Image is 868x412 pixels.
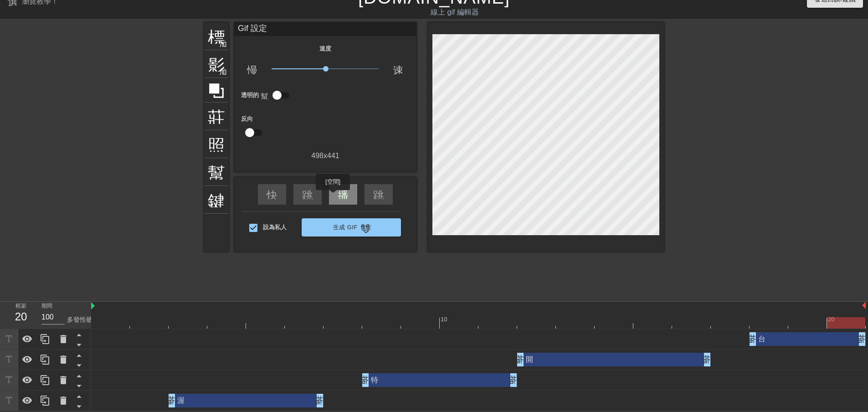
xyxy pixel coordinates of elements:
[333,224,358,231] font: 生成 Gif
[703,355,712,391] font: 拖曳手柄
[862,302,866,309] img: bound-end.png
[338,188,381,199] font: 播放箭頭
[219,39,250,47] font: 加入圓圈
[208,54,242,72] font: 影像
[219,67,250,75] font: 加入圓圈
[267,188,310,199] font: 快速倒帶
[441,316,447,323] font: 10
[360,222,393,233] font: 雙箭頭
[15,303,26,309] font: 框架
[241,115,253,122] font: 反向
[208,162,242,180] font: 幫助
[208,190,242,207] font: 鍵盤
[828,316,834,323] font: 20
[509,376,518,412] font: 拖曳手柄
[319,45,331,52] font: 速度
[67,316,105,323] font: 多發性硬化症
[311,152,324,160] font: 498
[238,24,267,33] font: Gif 設定
[361,376,370,412] font: 拖曳手柄
[208,107,242,124] font: 莊稼
[393,63,415,74] font: 速度
[208,134,329,152] font: 照片尺寸選擇大
[302,188,357,199] font: 跳過上一個
[516,355,525,391] font: 拖曳手柄
[858,335,867,371] font: 拖曳手柄
[263,224,287,231] font: 設為私人
[261,92,276,99] font: 幫助
[431,8,479,16] font: 線上 gif 編輯器
[41,303,52,309] font: 期間
[241,92,259,98] font: 透明的
[302,218,401,237] button: 生成 Gif
[748,335,757,371] font: 拖曳手柄
[327,152,339,160] font: 441
[208,26,242,44] font: 標題
[15,310,27,323] font: 20
[247,63,302,74] font: 慢動作視頻
[324,152,327,160] font: x
[373,188,428,199] font: 跳過下一個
